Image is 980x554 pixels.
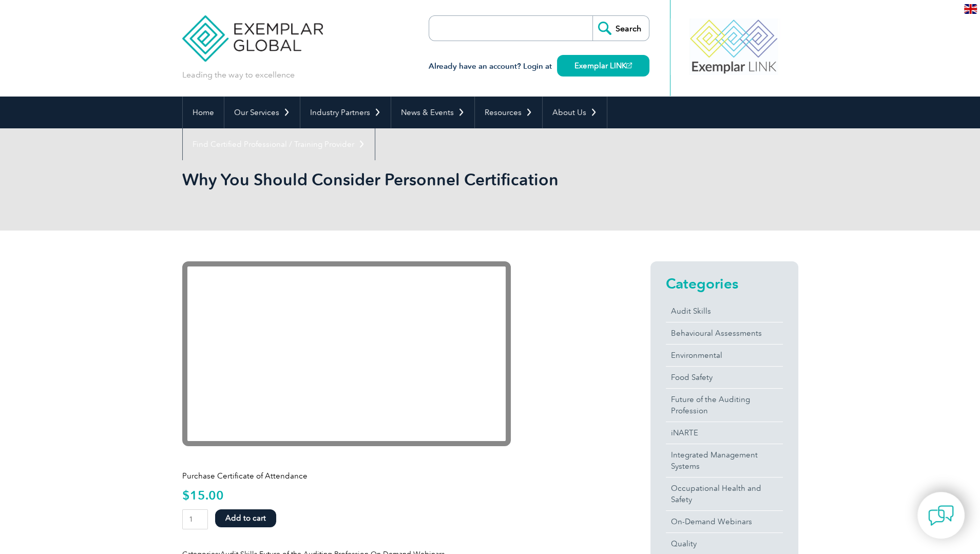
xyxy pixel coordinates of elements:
[429,60,649,73] h3: Already have an account? Login at
[182,261,511,446] iframe: YouTube video player
[182,169,577,189] h1: Why You Should Consider Personnel Certification
[592,16,649,41] input: Search
[543,97,607,128] a: About Us
[182,470,613,482] p: Purchase Certificate of Attendance
[391,97,474,128] a: News & Events
[666,444,783,477] a: Integrated Management Systems
[666,300,783,322] a: Audit Skills
[666,275,783,292] h2: Categories
[475,97,542,128] a: Resources
[215,509,276,527] button: Add to cart
[300,97,391,128] a: Industry Partners
[964,4,977,14] img: en
[666,322,783,344] a: Behavioural Assessments
[182,488,190,503] span: $
[666,367,783,388] a: Food Safety
[666,511,783,532] a: On-Demand Webinars
[626,63,632,68] img: open_square.png
[182,488,224,503] bdi: 15.00
[182,69,295,81] p: Leading the way to excellence
[666,422,783,444] a: iNARTE
[183,128,375,160] a: Find Certified Professional / Training Provider
[224,97,300,128] a: Our Services
[666,477,783,510] a: Occupational Health and Safety
[182,509,208,529] input: Product quantity
[183,97,224,128] a: Home
[557,55,649,77] a: Exemplar LINK
[928,503,954,528] img: contact-chat.png
[666,389,783,422] a: Future of the Auditing Profession
[666,345,783,366] a: Environmental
